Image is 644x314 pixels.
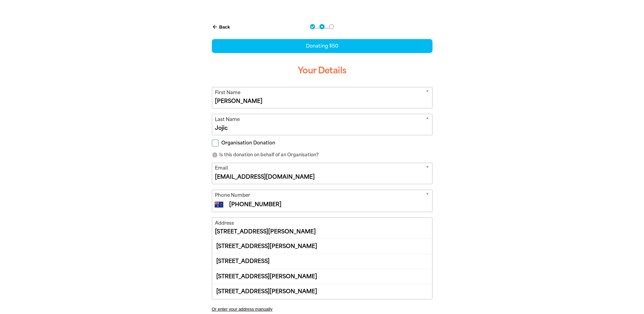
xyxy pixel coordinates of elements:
button: Navigate to step 2 of 3 to enter your details [319,24,325,29]
i: Required [426,192,429,200]
button: Or enter your address manually [212,307,433,312]
div: [STREET_ADDRESS][PERSON_NAME] [212,284,432,299]
button: Navigate to step 3 of 3 to enter your payment details [329,24,334,29]
div: [STREET_ADDRESS][PERSON_NAME] [212,239,432,254]
h3: Your Details [212,60,433,82]
div: [STREET_ADDRESS][PERSON_NAME] [212,269,432,284]
i: info [212,152,218,158]
span: Organisation Donation [221,140,275,146]
div: Donating $50 [212,39,433,53]
p: Is this donation on behalf of an Organisation? [212,152,433,158]
button: Back [209,21,233,33]
button: Navigate to step 1 of 3 to enter your donation amount [310,24,315,29]
div: [STREET_ADDRESS] [212,254,432,269]
input: Organisation Donation [212,140,219,146]
i: arrow_back [212,24,218,30]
